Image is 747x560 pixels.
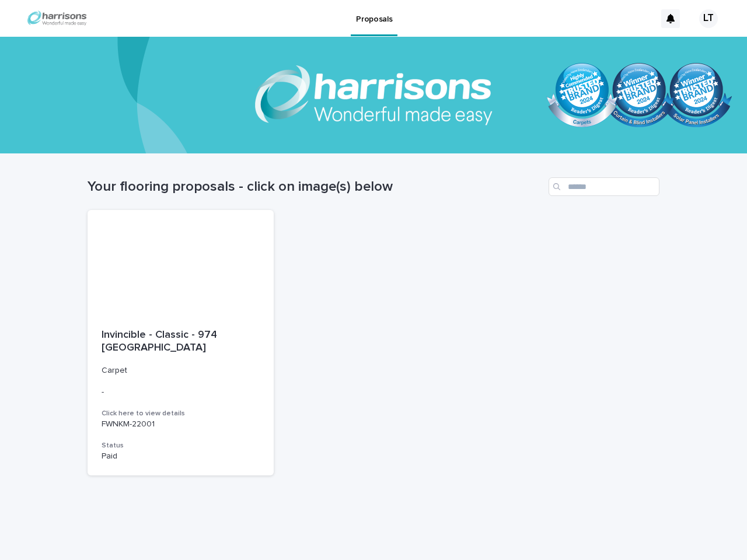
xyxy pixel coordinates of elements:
[549,177,659,196] input: Search
[102,441,260,450] h3: Status
[102,419,260,429] p: FWNKM-22001
[102,330,220,353] span: Invincible - Classic - 974 [GEOGRAPHIC_DATA]
[88,210,274,475] a: Invincible - Classic - 974 [GEOGRAPHIC_DATA]Carpet-Click here to view detailsFWNKM-22001StatusPaid
[699,9,718,28] div: LT
[23,7,90,30] img: vpOjomvSQdShLJJmfFCL
[88,178,544,195] h1: Your flooring proposals - click on image(s) below
[102,409,260,418] h3: Click here to view details
[102,387,260,397] p: -
[102,366,260,376] p: Carpet
[102,452,260,461] p: Paid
